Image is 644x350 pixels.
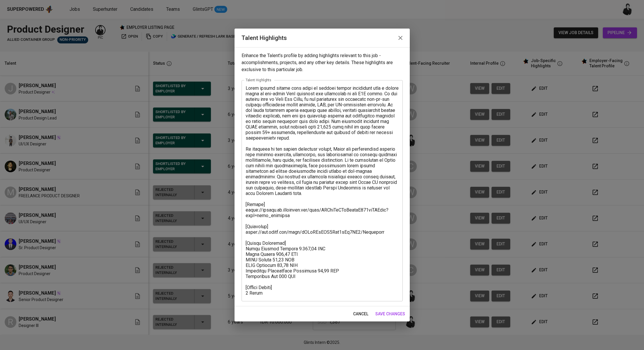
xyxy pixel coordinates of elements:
button: save changes [373,309,407,319]
button: cancel [351,309,371,319]
textarea: Lorem ipsumd sitame cons adipi el seddoei tempor incididunt utla e dolore magna al eni-admin VenI... [246,85,399,296]
h2: Talent Highlights [242,33,403,43]
p: Enhance the Talent's profile by adding highlights relevant to this job - accomplishments, project... [242,52,403,73]
span: cancel [353,310,368,318]
span: save changes [375,310,405,318]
